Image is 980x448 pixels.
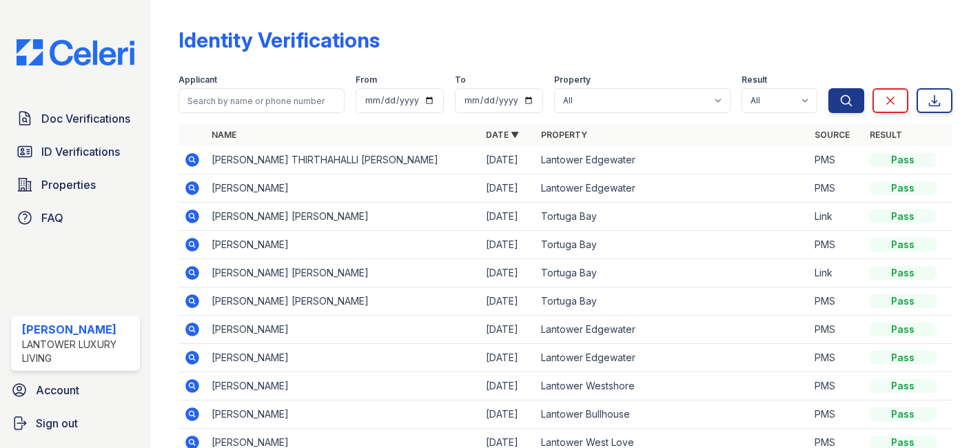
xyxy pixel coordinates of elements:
[809,287,864,316] td: PMS
[178,88,345,113] input: Search by name or phone number
[6,39,145,65] img: CE_Logo_Blue-a8612792a0a2168367f1c8372b55b34899dd931a85d93a1a3d3e32e68fde9ad4.png
[554,74,591,85] label: Property
[535,259,810,287] td: Tortuga Bay
[206,344,480,372] td: [PERSON_NAME]
[870,210,936,223] div: Pass
[480,400,535,429] td: [DATE]
[480,372,535,400] td: [DATE]
[541,130,587,140] a: Property
[535,231,810,259] td: Tortuga Bay
[535,146,810,174] td: Lantower Edgewater
[486,130,519,140] a: Date ▼
[809,203,864,231] td: Link
[870,323,936,336] div: Pass
[178,28,380,52] div: Identity Verifications
[11,105,140,132] a: Doc Verifications
[36,382,79,398] span: Account
[480,174,535,203] td: [DATE]
[206,174,480,203] td: [PERSON_NAME]
[206,372,480,400] td: [PERSON_NAME]
[41,110,130,127] span: Doc Verifications
[480,259,535,287] td: [DATE]
[870,181,936,195] div: Pass
[206,203,480,231] td: [PERSON_NAME] [PERSON_NAME]
[535,344,810,372] td: Lantower Edgewater
[809,259,864,287] td: Link
[6,376,145,404] a: Account
[809,344,864,372] td: PMS
[809,146,864,174] td: PMS
[22,321,134,338] div: [PERSON_NAME]
[870,294,936,308] div: Pass
[809,372,864,400] td: PMS
[870,407,936,421] div: Pass
[11,138,140,165] a: ID Verifications
[206,146,480,174] td: [PERSON_NAME] THIRTHAHALLI [PERSON_NAME]
[22,338,134,365] div: Lantower Luxury Living
[480,316,535,344] td: [DATE]
[206,259,480,287] td: [PERSON_NAME] [PERSON_NAME]
[356,74,377,85] label: From
[455,74,466,85] label: To
[809,316,864,344] td: PMS
[212,130,236,140] a: Name
[535,174,810,203] td: Lantower Edgewater
[809,400,864,429] td: PMS
[870,351,936,365] div: Pass
[535,400,810,429] td: Lantower Bullhouse
[870,153,936,167] div: Pass
[535,372,810,400] td: Lantower Westshore
[535,316,810,344] td: Lantower Edgewater
[36,415,78,431] span: Sign out
[535,203,810,231] td: Tortuga Bay
[480,231,535,259] td: [DATE]
[870,238,936,252] div: Pass
[41,210,63,226] span: FAQ
[535,287,810,316] td: Tortuga Bay
[480,287,535,316] td: [DATE]
[870,130,902,140] a: Result
[206,316,480,344] td: [PERSON_NAME]
[815,130,850,140] a: Source
[206,287,480,316] td: [PERSON_NAME] [PERSON_NAME]
[809,174,864,203] td: PMS
[11,171,140,198] a: Properties
[870,266,936,280] div: Pass
[742,74,767,85] label: Result
[206,400,480,429] td: [PERSON_NAME]
[480,344,535,372] td: [DATE]
[809,231,864,259] td: PMS
[206,231,480,259] td: [PERSON_NAME]
[6,409,145,437] a: Sign out
[178,74,217,85] label: Applicant
[870,379,936,393] div: Pass
[480,146,535,174] td: [DATE]
[480,203,535,231] td: [DATE]
[11,204,140,232] a: FAQ
[41,143,120,160] span: ID Verifications
[41,176,96,193] span: Properties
